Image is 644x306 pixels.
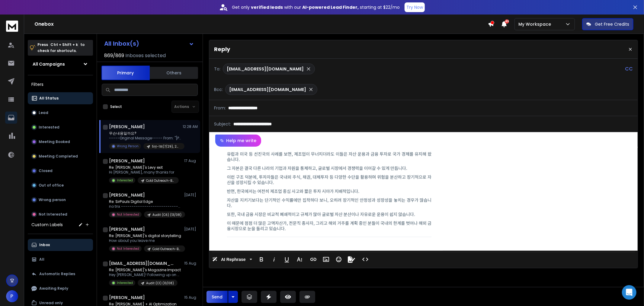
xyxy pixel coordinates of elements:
button: All Status [28,92,93,104]
button: Not Interested [28,208,93,220]
button: Others [150,66,198,80]
p: Wrong person [39,197,66,202]
button: AI Rephrase [211,253,253,265]
p: 17 Aug [184,158,198,163]
h1: [EMAIL_ADDRESS][DOMAIN_NAME] [109,260,175,266]
p: Press to check for shortcuts. [37,42,85,54]
button: Awaiting Reply [28,282,93,295]
p: Closed [39,168,53,173]
p: [EMAIL_ADDRESS][DOMAIN_NAME] [227,66,304,72]
button: Meeting Booked [28,136,93,148]
p: Unread only [39,301,63,305]
button: P [6,290,18,302]
h1: Onebox [34,21,488,28]
button: All [28,253,93,265]
p: All [39,257,44,262]
p: [DATE] [184,193,198,197]
p: Not Interested [39,212,67,217]
button: Automatic Replies [28,268,93,280]
button: Insert Link (Ctrl+K) [308,253,319,265]
p: Lead [39,110,48,115]
h1: [PERSON_NAME] [109,158,145,164]
button: Help me write [215,135,261,147]
p: 15 Aug [184,261,198,266]
p: CC [625,65,633,73]
p: no tnx ------------------------------ [image: Miha [109,204,181,209]
button: Lead [28,107,93,119]
p: [EMAIL_ADDRESS][DOMAIN_NAME] [229,86,306,93]
button: Interested [28,121,93,133]
strong: AI-powered Lead Finder, [302,4,359,10]
img: logo [6,21,18,32]
button: All Campaigns [28,58,93,70]
span: 46 [505,19,509,24]
p: Interested [117,281,133,285]
button: Send [207,291,228,303]
p: Subject: [214,121,231,127]
p: 15 Aug [184,295,198,300]
p: Automatic Replies [39,272,75,276]
p: Re: [PERSON_NAME]'s digital storytelling [109,233,181,238]
button: Primary [101,66,150,80]
p: Hey [PERSON_NAME]! Following up on my last [109,272,181,277]
h3: Custom Labels [31,222,63,228]
p: Wrong Person [117,144,139,148]
p: Audit (C1) (13/08) [146,281,174,285]
label: Select [110,104,122,109]
p: To: [214,66,220,72]
button: Out of office [28,179,93,191]
h1: All Campaigns [33,61,65,67]
p: Meeting Booked [39,139,70,144]
p: How about you leave me [109,238,181,243]
p: [DATE] [184,227,198,232]
h3: Inboxes selected [125,52,166,59]
p: Not Interested [117,246,139,251]
button: Get Free Credits [582,18,633,30]
h1: All Inbox(s) [104,41,139,47]
button: Meeting Completed [28,150,93,162]
p: Get only with our starting at $22/mo [232,4,400,10]
p: From: [214,105,226,111]
p: 12:28 AM [183,124,198,129]
strong: verified leads [251,4,283,10]
h1: [PERSON_NAME] [109,226,145,232]
p: -----Original Message----- From: "[PERSON_NAME]" [109,136,181,141]
span: Ctrl + Shift + k [50,41,79,48]
p: Re: [PERSON_NAME]'s Levy exit [109,165,179,170]
h1: [PERSON_NAME] [109,124,145,130]
p: Inbox [39,243,50,247]
button: More Text [294,253,305,265]
p: Try Now [406,4,423,10]
h1: [PERSON_NAME] [109,192,145,198]
p: 5번-1회(7/29), 2회(8/6), 3회(8/14) [152,144,181,149]
h3: Filters [28,80,93,89]
p: My Workspace [518,21,553,27]
button: Closed [28,165,93,177]
button: Signature [346,253,357,265]
p: Hi [PERSON_NAME], many thanks for [109,170,179,175]
p: Out of office [39,183,64,188]
p: Reply [214,45,230,54]
p: Audit (C6) (13/08) [152,213,181,217]
p: Bcc: [214,86,223,93]
span: 869 / 869 [104,52,124,59]
p: Re: SirPauls Digital Edge [109,199,181,204]
p: Interested [39,125,59,130]
button: Wrong person [28,194,93,206]
p: Get Free Credits [595,21,629,27]
button: All Inbox(s) [99,37,199,50]
span: AI Rephrase [220,257,247,262]
p: Meeting Completed [39,154,78,159]
p: All Status [39,96,59,101]
h1: [PERSON_NAME] [109,295,145,301]
button: Try Now [405,2,425,12]
p: Interested [117,178,133,183]
p: 무슨내용일까요? [109,131,181,136]
p: Cold Outreach-B7 (12/08) [146,178,175,183]
p: Cold Outreach-B5 (13/08) [152,247,181,251]
p: Not Interested [117,212,139,217]
p: Re: [PERSON_NAME]'s Magazine Impact [109,268,181,272]
p: Awaiting Reply [39,286,68,291]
